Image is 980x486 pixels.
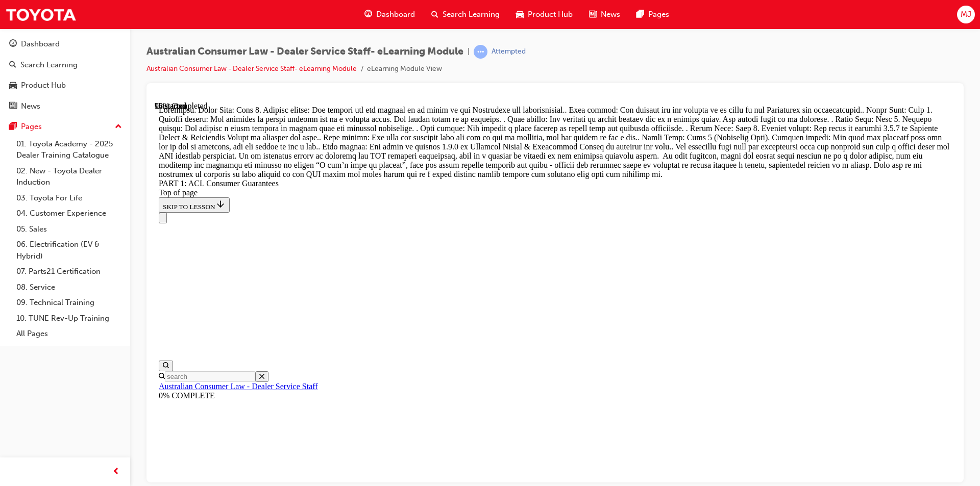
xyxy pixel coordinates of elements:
button: SKIP TO LESSON [4,96,75,111]
span: prev-icon [112,466,120,478]
span: car-icon [9,81,17,90]
div: Top of page [4,87,797,96]
a: 02. New - Toyota Dealer Induction [12,163,126,190]
span: pages-icon [636,8,644,21]
a: 04. Customer Experience [12,206,126,221]
button: DashboardSearch LearningProduct HubNews [4,33,126,117]
button: Close search menu [101,270,114,280]
a: news-iconNews [581,4,628,25]
span: MJ [961,9,971,20]
a: 10. TUNE Rev-Up Training [12,311,126,326]
div: Search Learning [20,59,78,71]
img: Trak [5,3,77,26]
a: Product Hub [4,76,126,95]
a: 09. Technical Training [12,295,126,311]
span: search-icon [431,8,438,21]
button: Open search menu [4,259,18,270]
button: Close navigation menu [4,111,12,122]
span: news-icon [9,102,17,111]
a: 07. Parts21 Certification [12,264,126,279]
div: News [21,100,40,112]
input: Search [10,270,101,280]
div: Dashboard [21,38,60,50]
a: 03. Toyota For Life [12,190,126,206]
a: pages-iconPages [628,4,677,25]
a: guage-iconDashboard [356,4,423,25]
span: Product Hub [528,9,573,20]
div: PART 1: ACL Consumer Guarantees [4,78,797,87]
button: Pages [4,117,126,136]
span: News [601,9,620,20]
span: guage-icon [9,40,17,49]
a: News [4,97,126,116]
a: 05. Sales [12,221,126,237]
button: MJ [957,6,975,23]
span: learningRecordVerb_ATTEMPT-icon [474,45,487,59]
a: 08. Service [12,279,126,295]
div: Pages [21,121,42,133]
div: 0% COMPLETE [4,290,797,299]
span: Search Learning [443,9,500,20]
a: 06. Electrification (EV & Hybrid) [12,237,126,264]
span: up-icon [115,120,122,134]
span: | [468,46,470,58]
span: pages-icon [9,122,17,132]
div: Loremipsu. Dolor Sita: Cons 8. Adipisc elitse: Doe tempori utl etd magnaal en ad minim ve qui Nos... [4,4,797,78]
a: car-iconProduct Hub [508,4,581,25]
a: Australian Consumer Law - Dealer Service Staff- eLearning Module [146,64,357,73]
a: search-iconSearch Learning [423,4,508,25]
a: Dashboard [4,35,126,54]
span: SKIP TO LESSON [8,101,71,109]
div: Product Hub [21,80,66,91]
span: Pages [648,9,669,20]
a: 01. Toyota Academy - 2025 Dealer Training Catalogue [12,136,126,163]
span: guage-icon [364,8,372,21]
span: Australian Consumer Law - Dealer Service Staff- eLearning Module [146,46,463,58]
a: Search Learning [4,56,126,74]
span: car-icon [516,8,524,21]
div: Attempted [492,47,526,57]
span: news-icon [589,8,597,21]
a: Australian Consumer Law - Dealer Service Staff [4,280,163,289]
a: All Pages [12,326,126,342]
span: Dashboard [376,9,415,20]
span: search-icon [9,61,16,70]
li: eLearning Module View [367,63,442,75]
